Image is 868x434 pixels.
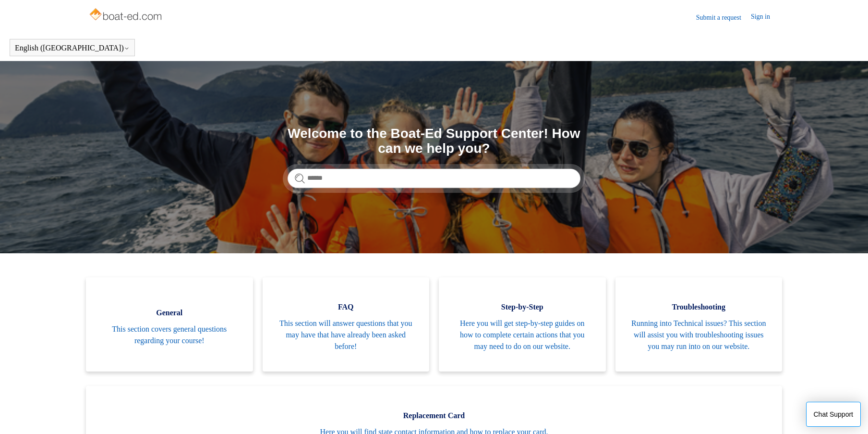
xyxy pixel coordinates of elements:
[277,318,415,352] span: This section will answer questions that you may have that have already been asked before!
[100,410,768,422] span: Replacement Card
[630,301,768,313] span: Troubleshooting
[751,12,780,23] a: Sign in
[453,318,591,352] span: Here you will get step-by-step guides on how to complete certain actions that you may need to do ...
[88,6,165,25] img: Boat-Ed Help Center home page
[100,307,239,319] span: General
[453,301,591,313] span: Step-by-Step
[263,277,430,372] a: FAQ This section will answer questions that you may have that have already been asked before!
[288,126,580,156] h1: Welcome to the Boat-Ed Support Center! How can we help you?
[86,277,253,372] a: General This section covers general questions regarding your course!
[288,169,580,188] input: Search
[277,301,415,313] span: FAQ
[630,318,768,352] span: Running into Technical issues? This section will assist you with troubleshooting issues you may r...
[615,277,783,372] a: Troubleshooting Running into Technical issues? This section will assist you with troubleshooting ...
[806,402,861,427] button: Chat Support
[439,277,606,372] a: Step-by-Step Here you will get step-by-step guides on how to complete certain actions that you ma...
[696,12,751,23] a: Submit a request
[100,323,239,347] span: This section covers general questions regarding your course!
[15,44,130,52] button: English ([GEOGRAPHIC_DATA])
